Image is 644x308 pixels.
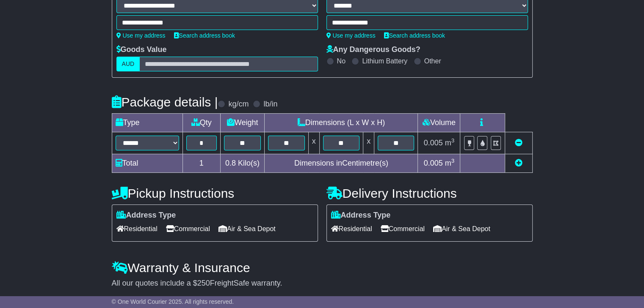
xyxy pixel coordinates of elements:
[220,154,264,173] td: Kilo(s)
[112,298,234,305] span: © One World Courier 2025. All rights reserved.
[225,159,236,167] span: 0.8
[308,132,319,154] td: x
[381,222,425,235] span: Commercial
[116,211,176,220] label: Address Type
[384,32,445,39] a: Search address book
[265,154,418,173] td: Dimensions in Centimetre(s)
[112,261,533,275] h4: Warranty & Insurance
[515,139,522,147] a: Remove this item
[197,279,210,287] span: 250
[228,100,249,109] label: kg/cm
[112,279,533,288] div: All our quotes include a $ FreightSafe warranty.
[515,159,522,167] a: Add new item
[182,114,220,132] td: Qty
[326,32,376,39] a: Use my address
[112,114,182,132] td: Type
[112,154,182,173] td: Total
[424,159,443,167] span: 0.005
[166,222,210,235] span: Commercial
[182,154,220,173] td: 1
[116,222,158,235] span: Residential
[326,45,420,55] label: Any Dangerous Goods?
[331,222,372,235] span: Residential
[220,114,264,132] td: Weight
[265,114,418,132] td: Dimensions (L x W x H)
[451,158,455,164] sup: 3
[424,139,443,147] span: 0.005
[424,57,441,65] label: Other
[363,132,374,154] td: x
[116,57,140,71] label: AUD
[433,222,490,235] span: Air & Sea Depot
[218,222,276,235] span: Air & Sea Depot
[445,159,455,167] span: m
[451,137,455,144] sup: 3
[326,186,533,200] h4: Delivery Instructions
[418,114,460,132] td: Volume
[263,100,277,109] label: lb/in
[337,57,345,65] label: No
[116,45,167,55] label: Goods Value
[112,95,218,109] h4: Package details |
[174,32,235,39] a: Search address book
[362,57,407,65] label: Lithium Battery
[116,32,166,39] a: Use my address
[445,139,455,147] span: m
[331,211,391,220] label: Address Type
[112,186,318,200] h4: Pickup Instructions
